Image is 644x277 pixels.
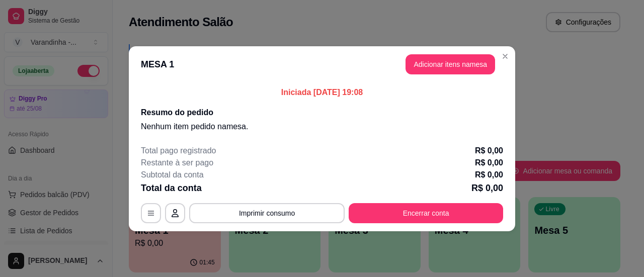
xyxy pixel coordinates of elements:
p: R$ 0,00 [475,145,503,157]
p: Restante à ser pago [141,157,213,169]
p: R$ 0,00 [475,157,503,169]
p: Subtotal da conta [141,169,204,181]
p: Total da conta [141,181,202,195]
header: MESA 1 [129,46,515,82]
button: Imprimir consumo [189,203,345,223]
button: Close [497,48,513,64]
p: R$ 0,00 [471,181,503,195]
h2: Resumo do pedido [141,107,503,119]
p: R$ 0,00 [475,169,503,181]
p: Total pago registrado [141,145,216,157]
button: Adicionar itens namesa [406,54,495,74]
p: Nenhum item pedido na mesa . [141,121,503,133]
button: Encerrar conta [349,203,503,223]
p: Iniciada [DATE] 19:08 [141,86,503,99]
